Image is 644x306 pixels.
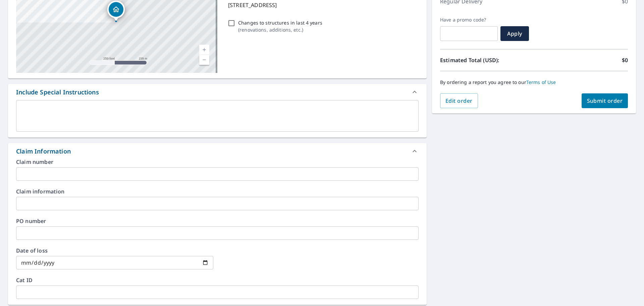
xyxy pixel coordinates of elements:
a: Current Level 17, Zoom In [199,45,209,55]
label: PO number [16,218,419,224]
div: Include Special Instructions [8,84,427,100]
span: Apply [506,30,524,37]
span: Submit order [587,97,623,104]
a: Terms of Use [526,79,556,85]
label: Cat ID [16,277,419,283]
label: Claim information [16,189,419,194]
div: Claim Information [8,143,427,159]
p: $0 [622,56,628,64]
p: ( renovations, additions, etc. ) [238,26,322,33]
div: Claim Information [16,147,71,156]
div: Include Special Instructions [16,88,99,97]
label: Date of loss [16,248,213,253]
p: By ordering a report you agree to our [440,79,628,85]
div: Dropped pin, building 1, Residential property, 620 Pineaire St Inverness, FL 34452 [107,1,125,21]
p: Changes to structures in last 4 years [238,19,322,26]
label: Have a promo code? [440,17,498,23]
span: Edit order [445,97,473,104]
a: Current Level 17, Zoom Out [199,55,209,65]
p: [STREET_ADDRESS] [228,1,416,9]
button: Edit order [440,93,478,108]
p: Estimated Total (USD): [440,56,534,64]
label: Claim number [16,159,419,165]
button: Apply [500,26,529,41]
button: Submit order [582,93,628,108]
